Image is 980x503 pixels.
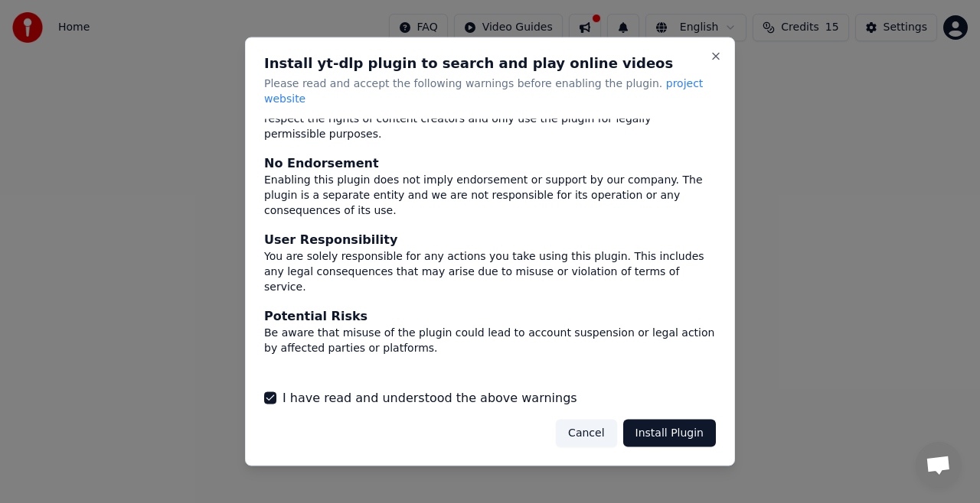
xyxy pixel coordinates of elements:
div: No Endorsement [264,154,716,172]
div: You are solely responsible for any actions you take using this plugin. This includes any legal co... [264,248,716,294]
p: Please read and accept the following warnings before enabling the plugin. [264,76,716,107]
div: Informed Consent [264,368,716,386]
label: I have read and understood the above warnings [283,388,577,407]
div: User Responsibility [264,230,716,248]
div: Enabling this plugin does not imply endorsement or support by our company. The plugin is a separa... [264,172,716,218]
span: project website [264,77,703,105]
div: Be aware that misuse of the plugin could lead to account suspension or legal action by affected p... [264,325,716,355]
div: Potential Risks [264,307,716,325]
button: Cancel [556,419,616,446]
button: Install Plugin [623,419,716,446]
h2: Install yt-dlp plugin to search and play online videos [264,57,716,70]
